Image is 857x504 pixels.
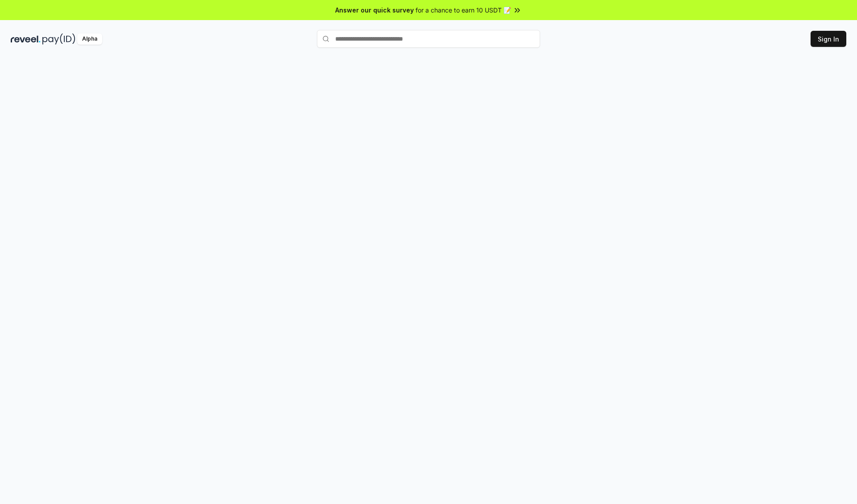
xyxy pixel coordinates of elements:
div: Alpha [77,33,102,45]
img: pay_id [42,33,75,45]
span: Answer our quick survey [335,5,414,15]
img: reveel_dark [11,33,41,45]
span: for a chance to earn 10 USDT 📝 [416,5,511,15]
button: Sign In [811,31,846,47]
